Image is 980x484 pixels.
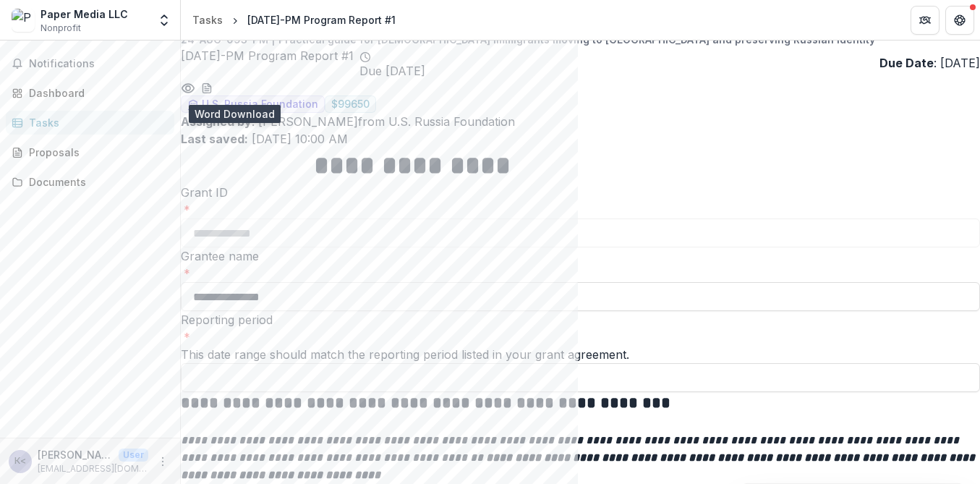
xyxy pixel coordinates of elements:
[6,52,174,75] button: Notifications
[879,54,980,72] p: : [DATE]
[41,7,128,22] div: Paper Media LLC
[29,145,163,160] div: Proposals
[187,9,401,30] nav: breadcrumb
[181,47,354,78] h2: [DATE]-PM Program Report #1
[6,111,174,135] a: Tasks
[181,132,248,146] strong: Last saved:
[181,311,273,328] p: Reporting period
[154,453,171,470] button: More
[6,170,174,194] a: Documents
[29,85,163,101] div: Dashboard
[6,81,174,105] a: Dashboard
[879,56,934,70] strong: Due Date
[192,12,223,27] div: Tasks
[29,174,163,190] div: Documents
[41,22,81,35] span: Nonprofit
[201,78,213,95] button: download-word-button
[181,114,252,129] strong: Assigned by
[14,457,26,466] div: Кирилл Артёменко <kirill@paperpaper.ru>
[12,9,35,32] img: Paper Media LLC
[38,447,113,462] p: [PERSON_NAME] <[EMAIL_ADDRESS][DOMAIN_NAME]>
[359,64,425,78] span: Due [DATE]
[247,12,396,27] div: [DATE]-PM Program Report #1
[119,449,148,462] p: User
[911,6,939,35] button: Partners
[38,462,148,475] p: [EMAIL_ADDRESS][DOMAIN_NAME]
[29,58,169,70] span: Notifications
[945,6,974,35] button: Get Help
[181,78,195,95] button: Preview 8c5076ce-7d1a-44f7-b714-eeb259ee4b50.pdf
[181,113,980,130] p: : [PERSON_NAME] from U.S. Russia Foundation
[29,115,163,130] div: Tasks
[331,98,370,111] span: $ 99650
[154,6,174,35] button: Open entity switcher
[187,9,229,30] a: Tasks
[181,130,980,148] p: [DATE] 10:00 AM
[6,140,174,164] a: Proposals
[202,98,318,111] span: U.S. Russia Foundation
[181,346,980,363] div: This date range should match the reporting period listed in your grant agreement.
[181,184,228,201] p: Grant ID
[181,247,259,265] p: Grantee name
